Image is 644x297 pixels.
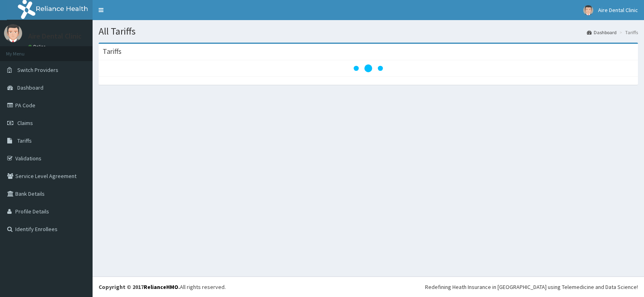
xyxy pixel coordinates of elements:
[144,283,178,291] a: RelianceHMO
[17,84,43,91] span: Dashboard
[28,33,82,40] p: Aire Dental Clinic
[17,119,33,127] span: Claims
[28,44,47,49] a: Online
[425,283,638,291] div: Redefining Heath Insurance in [GEOGRAPHIC_DATA] using Telemedicine and Data Science!
[99,26,638,37] h1: All Tariffs
[587,29,617,36] a: Dashboard
[583,5,593,15] img: User Image
[4,24,22,42] img: User Image
[617,29,638,36] li: Tariffs
[352,52,384,84] svg: audio-loading
[103,48,122,55] h3: Tariffs
[99,283,180,291] strong: Copyright © 2017 .
[598,6,638,14] span: Aire Dental Clinic
[17,137,32,144] span: Tariffs
[17,66,58,74] span: Switch Providers
[93,277,644,297] footer: All rights reserved.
